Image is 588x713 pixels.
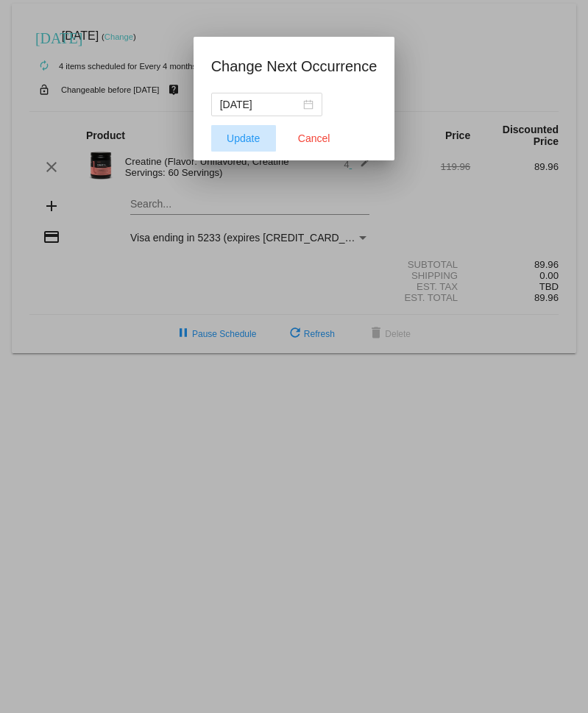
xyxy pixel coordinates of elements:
button: Update [211,125,276,152]
button: Close dialog [282,125,347,152]
input: Select date [220,96,300,113]
span: Update [227,132,260,144]
span: Cancel [298,132,330,144]
h1: Change Next Occurrence [211,54,378,78]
